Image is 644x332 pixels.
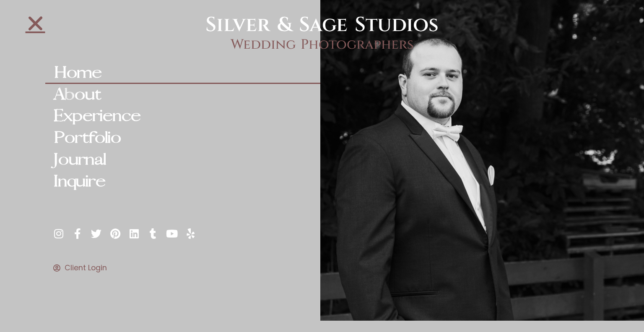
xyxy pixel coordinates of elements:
[62,264,107,272] span: Client Login
[45,105,320,127] a: Experience
[161,13,483,37] h2: Silver & Sage Studios
[45,127,320,149] a: Portfolio
[45,149,320,171] a: Journal
[53,264,320,272] a: Client Login
[45,171,320,193] a: Inquire
[45,62,320,193] nav: Menu
[45,84,320,106] a: About
[26,13,45,33] a: Close
[45,62,320,84] a: Home
[161,37,483,53] h2: Wedding Photographers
